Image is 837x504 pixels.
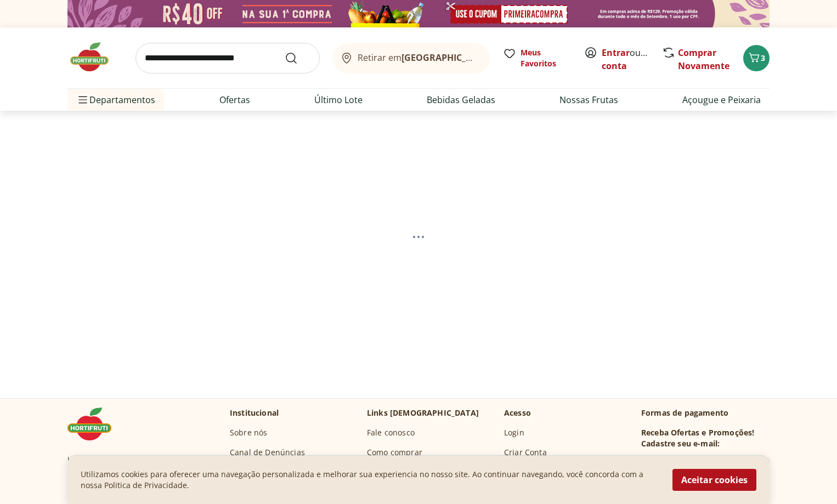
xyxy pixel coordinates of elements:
[504,427,524,438] a: Login
[672,469,756,491] button: Aceitar cookies
[504,407,531,418] p: Acesso
[135,43,320,73] input: search
[333,43,490,73] button: Retirar em[GEOGRAPHIC_DATA]/[GEOGRAPHIC_DATA]
[641,427,754,438] h3: Receba Ofertas e Promoções!
[230,447,305,458] a: Canal de Denúncias
[641,407,770,418] p: Formas de pagamento
[67,41,122,73] img: Hortifruti
[521,47,571,69] span: Meus Favoritos
[219,93,250,106] a: Ofertas
[285,52,311,65] button: Submit Search
[678,47,729,72] a: Comprar Novamente
[230,427,267,438] a: Sobre nós
[641,438,720,449] h3: Cadastre seu e-mail:
[76,87,155,113] span: Departamentos
[682,93,761,106] a: Açougue e Peixaria
[67,407,122,440] img: Hortifruti
[602,47,662,72] a: Criar conta
[559,93,618,106] a: Nossas Frutas
[358,53,479,63] span: Retirar em
[401,52,586,64] b: [GEOGRAPHIC_DATA]/[GEOGRAPHIC_DATA]
[314,93,363,106] a: Último Lote
[503,47,571,69] a: Meus Favoritos
[367,407,479,418] p: Links [DEMOGRAPHIC_DATA]
[504,447,547,458] a: Criar Conta
[367,427,415,438] a: Fale conosco
[602,46,651,72] span: ou
[427,93,495,106] a: Bebidas Geladas
[230,407,279,418] p: Institucional
[761,53,765,63] span: 3
[602,47,630,59] a: Entrar
[76,87,89,113] button: Menu
[743,45,770,71] button: Carrinho
[81,469,659,491] p: Utilizamos cookies para oferecer uma navegação personalizada e melhorar sua experiencia no nosso ...
[367,447,422,458] a: Como comprar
